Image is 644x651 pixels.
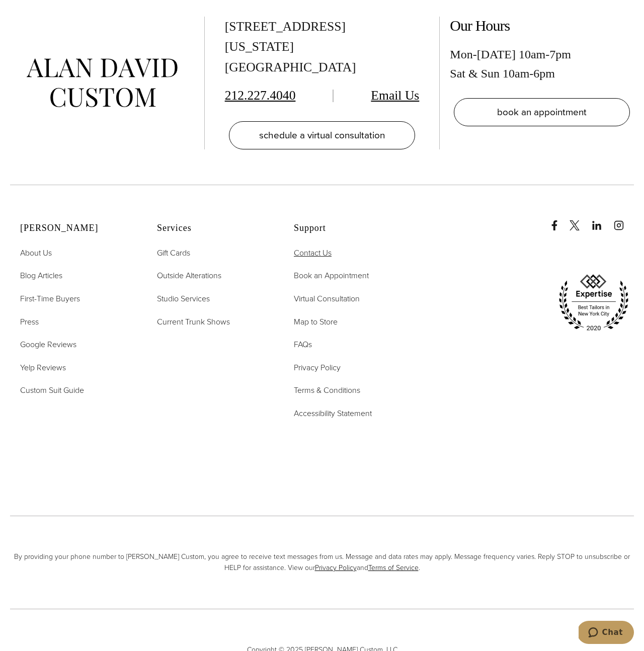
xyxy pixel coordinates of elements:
a: book an appointment [454,98,630,126]
span: Map to Store [294,316,338,328]
nav: Alan David Footer Nav [20,247,132,397]
a: Email Us [371,88,419,103]
a: Press [20,315,39,329]
span: FAQs [294,339,312,350]
span: About Us [20,247,52,259]
div: Mon-[DATE] 10am-7pm Sat & Sun 10am-6pm [450,45,634,84]
span: book an appointment [497,105,587,119]
a: instagram [614,210,634,230]
a: Current Trunk Shows [157,315,230,329]
h2: [PERSON_NAME] [20,223,132,234]
img: alan david custom [27,58,178,107]
span: Press [20,316,39,328]
a: FAQs [294,338,312,351]
nav: Support Footer Nav [294,247,406,420]
span: Studio Services [157,293,210,304]
a: Custom Suit Guide [20,384,84,397]
a: Virtual Consultation [294,292,360,305]
a: Privacy Policy [315,562,357,573]
a: Google Reviews [20,338,76,351]
span: Book an Appointment [294,270,369,281]
a: Terms & Conditions [294,384,360,397]
a: Map to Store [294,315,338,329]
a: schedule a virtual consultation [229,121,416,149]
span: Virtual Consultation [294,293,360,304]
a: Blog Articles [20,269,62,282]
a: Accessibility Statement [294,407,372,420]
span: Current Trunk Shows [157,316,230,328]
nav: Services Footer Nav [157,247,269,328]
span: Accessibility Statement [294,408,372,419]
span: Terms & Conditions [294,384,360,396]
a: Studio Services [157,292,210,305]
span: Blog Articles [20,270,62,281]
img: expertise, best tailors in new york city 2020 [553,271,634,335]
span: Yelp Reviews [20,362,66,373]
a: First-Time Buyers [20,292,80,305]
span: Contact Us [294,247,332,259]
a: Privacy Policy [294,361,341,374]
h2: Services [157,223,269,234]
h2: Support [294,223,406,234]
span: schedule a virtual consultation [259,128,385,142]
a: Book an Appointment [294,269,369,282]
a: 212.227.4040 [225,88,296,103]
a: Outside Alterations [157,269,221,282]
h2: Our Hours [450,17,634,35]
span: Outside Alterations [157,270,221,281]
span: Privacy Policy [294,362,341,373]
span: Gift Cards [157,247,190,259]
a: Yelp Reviews [20,361,66,374]
a: Terms of Service [368,562,419,573]
div: [STREET_ADDRESS] [US_STATE][GEOGRAPHIC_DATA] [225,17,420,78]
a: About Us [20,247,52,260]
span: By providing your phone number to [PERSON_NAME] Custom, you agree to receive text messages from u... [10,551,634,574]
a: Contact Us [294,247,332,260]
iframe: Opens a widget where you can chat to one of our agents [579,621,634,646]
span: Google Reviews [20,339,76,350]
span: Custom Suit Guide [20,384,84,396]
a: Facebook [549,210,568,230]
a: linkedin [592,210,612,230]
a: Gift Cards [157,247,190,260]
a: x/twitter [570,210,590,230]
span: First-Time Buyers [20,293,80,304]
